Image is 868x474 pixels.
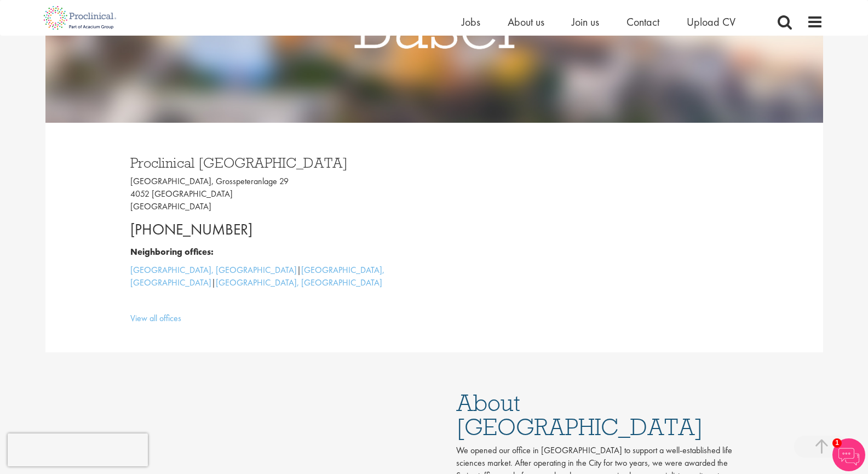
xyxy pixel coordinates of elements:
[687,15,735,29] a: Upload CV
[456,391,746,439] h1: About [GEOGRAPHIC_DATA]
[626,15,659,29] a: Contact
[462,15,480,29] a: Jobs
[130,175,426,213] p: [GEOGRAPHIC_DATA], Grosspeteranlage 29 4052 [GEOGRAPHIC_DATA] [GEOGRAPHIC_DATA]
[130,264,384,288] a: [GEOGRAPHIC_DATA], [GEOGRAPHIC_DATA]
[130,219,426,241] p: [PHONE_NUMBER]
[130,264,297,276] a: [GEOGRAPHIC_DATA], [GEOGRAPHIC_DATA]
[572,15,599,29] a: Join us
[130,312,181,324] a: View all offices
[130,156,426,170] h3: Proclinical [GEOGRAPHIC_DATA]
[8,433,148,466] iframe: reCAPTCHA
[508,15,544,29] a: About us
[832,438,842,448] span: 1
[832,438,865,471] img: Chatbot
[130,246,214,258] b: Neighboring offices:
[130,264,426,289] p: | |
[216,277,382,288] a: [GEOGRAPHIC_DATA], [GEOGRAPHIC_DATA]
